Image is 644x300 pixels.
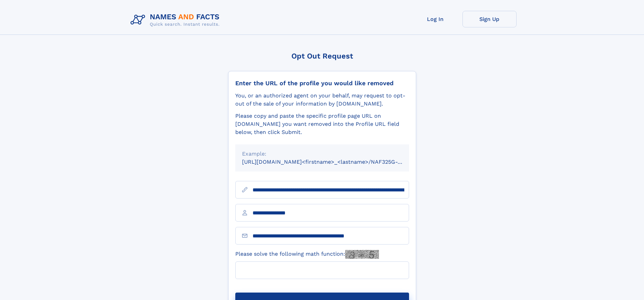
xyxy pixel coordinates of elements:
[235,112,409,136] div: Please copy and paste the specific profile page URL on [DOMAIN_NAME] you want removed into the Pr...
[228,52,416,60] div: Opt Out Request
[235,92,409,108] div: You, or an authorized agent on your behalf, may request to opt-out of the sale of your informatio...
[408,11,462,27] a: Log In
[235,79,409,87] div: Enter the URL of the profile you would like removed
[128,11,225,29] img: Logo Names and Facts
[242,159,422,165] small: [URL][DOMAIN_NAME]<firstname>_<lastname>/NAF325G-xxxxxxxx
[242,150,402,158] div: Example:
[462,11,517,27] a: Sign Up
[235,250,379,259] label: Please solve the following math function:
